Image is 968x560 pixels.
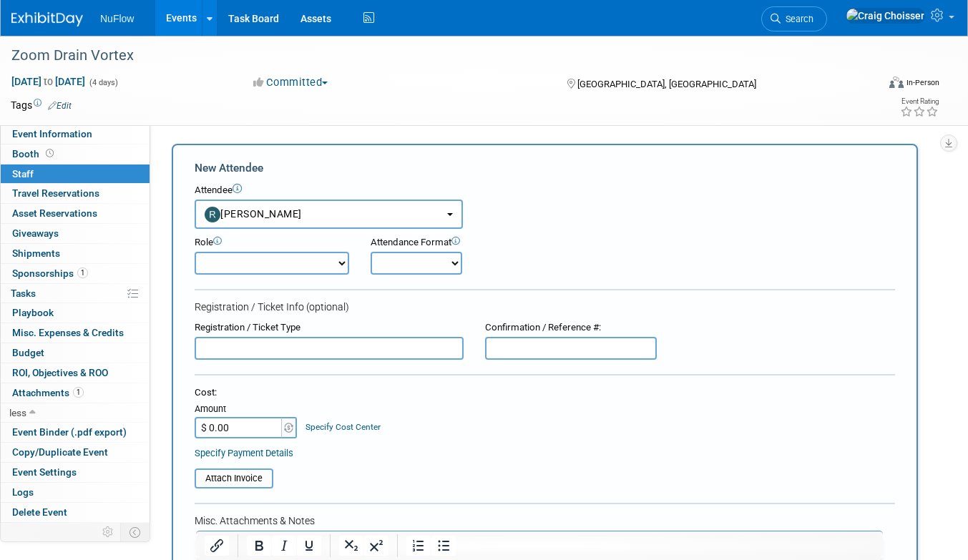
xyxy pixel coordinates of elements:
[205,208,302,220] span: [PERSON_NAME]
[12,247,60,259] span: Shipments
[41,76,55,87] span: to
[12,227,59,239] span: Giveaways
[371,236,529,250] div: Attendance Format
[12,307,54,318] span: Playbook
[1,303,150,323] a: Playbook
[1,323,150,343] a: Misc. Expenses & Credits
[1,264,150,283] a: Sponsorships1
[12,207,97,219] span: Asset Reservations
[96,523,121,541] td: Personalize Event Tab Strip
[485,321,657,335] div: Confirmation / Reference #:
[1,403,150,423] a: less
[1,463,150,482] a: Event Settings
[577,79,756,89] span: [GEOGRAPHIC_DATA], [GEOGRAPHIC_DATA]
[73,387,84,398] span: 1
[43,148,57,159] span: Booth not reserved yet
[1,443,150,462] a: Copy/Duplicate Event
[11,98,72,112] td: Tags
[803,74,939,96] div: Event Format
[195,321,464,335] div: Registration / Ticket Type
[12,187,99,199] span: Travel Reservations
[781,14,813,24] span: Search
[12,367,108,378] span: ROI, Objectives & ROO
[1,284,150,303] a: Tasks
[195,236,349,250] div: Role
[12,466,77,478] span: Event Settings
[12,168,34,180] span: Staff
[195,300,895,314] div: Registration / Ticket Info (optional)
[906,77,939,88] div: In-Person
[195,514,895,528] div: Misc. Attachments & Notes
[88,78,118,87] span: (4 days)
[195,403,298,417] div: Amount
[195,200,463,229] button: [PERSON_NAME]
[12,267,88,279] span: Sponsorships
[195,184,895,197] div: Attendee
[12,426,127,438] span: Event Binder (.pdf export)
[12,128,92,139] span: Event Information
[12,327,124,338] span: Misc. Expenses & Credits
[12,486,34,498] span: Logs
[6,43,860,69] div: Zoom Drain Vortex
[1,204,150,223] a: Asset Reservations
[1,144,150,164] a: Booth
[846,8,925,24] img: Craig Choisser
[12,347,44,358] span: Budget
[195,386,895,400] div: Cost:
[248,75,333,90] button: Committed
[761,6,827,31] a: Search
[1,164,150,184] a: Staff
[195,448,293,458] a: Specify Payment Details
[12,387,84,398] span: Attachments
[12,148,57,159] span: Booth
[889,77,904,88] img: Format-Inperson.png
[1,503,150,522] a: Delete Event
[1,224,150,243] a: Giveaways
[8,6,680,20] body: Rich Text Area. Press ALT-0 for help.
[1,244,150,263] a: Shipments
[1,423,150,442] a: Event Binder (.pdf export)
[900,98,939,105] div: Event Rating
[100,13,134,24] span: NuFlow
[195,160,895,176] div: New Attendee
[11,288,36,299] span: Tasks
[11,75,86,88] span: [DATE] [DATE]
[1,124,150,144] a: Event Information
[9,407,26,418] span: less
[1,363,150,383] a: ROI, Objectives & ROO
[1,184,150,203] a: Travel Reservations
[77,267,88,278] span: 1
[305,422,381,432] a: Specify Cost Center
[1,343,150,363] a: Budget
[12,506,67,518] span: Delete Event
[1,383,150,403] a: Attachments1
[12,446,108,458] span: Copy/Duplicate Event
[1,483,150,502] a: Logs
[11,12,83,26] img: ExhibitDay
[48,101,72,111] a: Edit
[121,523,150,541] td: Toggle Event Tabs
